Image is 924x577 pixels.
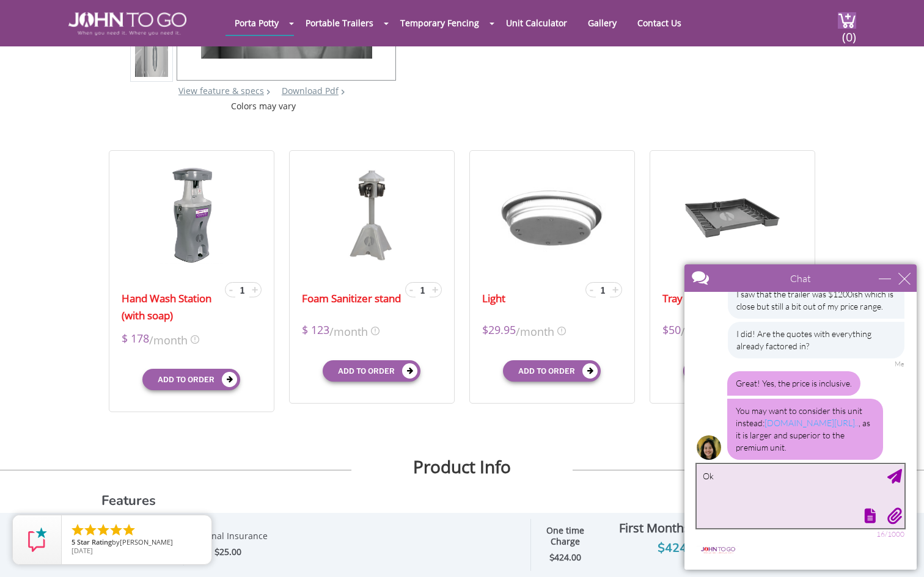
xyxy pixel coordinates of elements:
[71,546,93,555] span: [DATE]
[302,322,329,339] span: $ 123
[296,11,383,35] a: Portable Trailers
[371,327,380,335] img: icon
[432,282,438,297] span: +
[344,166,399,264] img: 19
[482,290,505,307] a: Light
[329,322,368,339] span: /month
[497,11,576,35] a: Unit Calculator
[546,524,584,548] strong: One time Charge
[120,537,173,546] span: [PERSON_NAME]
[612,282,618,297] span: +
[122,290,222,324] a: Hand Wash Station (with soap)
[409,282,413,297] span: -
[189,545,268,559] div: $
[482,322,516,339] span: $29.95
[683,166,781,264] img: 19
[677,257,924,577] iframe: Live Chat Box
[600,539,762,558] div: $424.00
[122,523,136,537] li: 
[70,523,85,537] li: 
[628,11,691,35] a: Contact Us
[189,531,268,545] div: Optional Insurance
[83,523,98,537] li: 
[266,89,270,95] img: right arrow icon
[159,166,224,264] img: 19
[662,322,681,339] span: $50
[302,290,401,307] a: Foam Sanitizer stand
[77,537,112,546] span: Star Rating
[503,360,601,382] button: Add to order
[662,290,683,307] a: Tray
[842,19,856,45] span: (0)
[226,11,288,35] a: Porta Potty
[191,335,199,344] img: icon
[549,552,581,564] strong: $
[229,282,233,297] span: -
[282,85,339,96] a: Download Pdf
[579,11,626,35] a: Gallery
[482,166,622,264] img: 19
[68,12,186,35] img: JOHN to go
[122,330,149,348] span: $ 178
[142,369,240,390] button: Add to order
[391,11,488,35] a: Temporary Fencing
[109,523,123,537] li: 
[71,539,202,547] span: by
[25,528,50,552] img: Review Rating
[590,282,593,297] span: -
[600,518,762,539] div: First Months Payment
[96,523,111,537] li: 
[219,546,241,557] span: 25.00
[130,100,397,112] div: Colors may vary
[838,12,856,29] img: cart a
[554,551,581,563] span: 424.00
[149,330,188,348] span: /month
[516,322,554,339] span: /month
[557,327,566,335] img: icon
[252,282,258,297] span: +
[71,537,75,546] span: 5
[323,360,420,382] button: Add to order
[101,495,823,507] h3: Features
[178,85,264,96] a: View feature & specs
[341,89,345,95] img: chevron.png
